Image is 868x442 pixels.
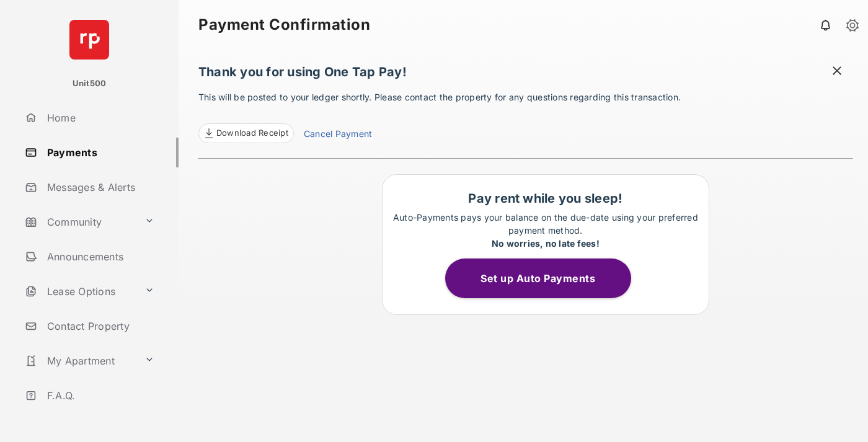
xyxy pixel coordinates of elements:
a: Contact Property [20,311,179,341]
a: Payments [20,138,179,167]
a: Lease Options [20,276,139,306]
a: My Apartment [20,346,139,376]
p: Auto-Payments pays your balance on the due-date using your preferred payment method. [389,211,702,250]
a: Community [20,207,139,237]
img: svg+xml;base64,PHN2ZyB4bWxucz0iaHR0cDovL3d3dy53My5vcmcvMjAwMC9zdmciIHdpZHRoPSI2NCIgaGVpZ2h0PSI2NC... [69,20,109,60]
span: Download Receipt [216,127,288,139]
a: Cancel Payment [304,127,372,143]
a: Home [20,103,179,133]
a: Messages & Alerts [20,172,179,202]
div: No worries, no late fees! [389,237,702,250]
a: Set up Auto Payments [445,272,646,285]
a: F.A.Q. [20,381,179,410]
a: Download Receipt [198,123,294,143]
h1: Thank you for using One Tap Pay! [198,64,853,86]
strong: Payment Confirmation [198,17,370,32]
p: This will be posted to your ledger shortly. Please contact the property for any questions regardi... [198,91,853,143]
h1: Pay rent while you sleep! [389,191,702,206]
p: Unit500 [73,77,107,90]
button: Set up Auto Payments [445,259,631,298]
a: Announcements [20,242,179,272]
